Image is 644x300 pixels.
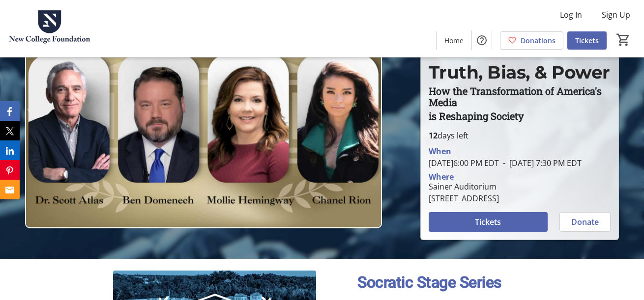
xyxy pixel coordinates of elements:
[575,35,599,46] span: Tickets
[429,158,499,168] span: [DATE] 6:00 PM EDT
[429,212,548,232] button: Tickets
[615,31,632,49] button: Cart
[499,158,582,168] span: [DATE] 7:30 PM EDT
[429,130,438,141] span: 12
[567,31,607,50] a: Tickets
[429,192,499,204] div: [STREET_ADDRESS]
[472,30,492,50] button: Help
[429,84,604,109] span: How the Transformation of America's Media
[559,212,611,232] button: Donate
[552,7,590,23] button: Log In
[429,173,454,181] div: Where
[444,35,464,46] span: Home
[560,9,582,21] span: Log In
[429,181,499,192] div: Sainer Auditorium
[25,28,382,228] img: Campaign CTA Media Photo
[521,35,556,46] span: Donations
[475,216,501,228] span: Tickets
[499,158,509,168] span: -
[429,130,611,141] p: days left
[429,109,524,122] span: is Reshaping Society
[437,31,471,50] a: Home
[6,4,93,53] img: New College Foundation's Logo
[500,31,563,50] a: Donations
[429,59,611,85] p: Truth, Bias, & Power
[594,7,638,23] button: Sign Up
[357,273,501,292] span: Socratic Stage Series
[571,216,599,228] span: Donate
[429,145,451,157] div: When
[602,9,630,21] span: Sign Up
